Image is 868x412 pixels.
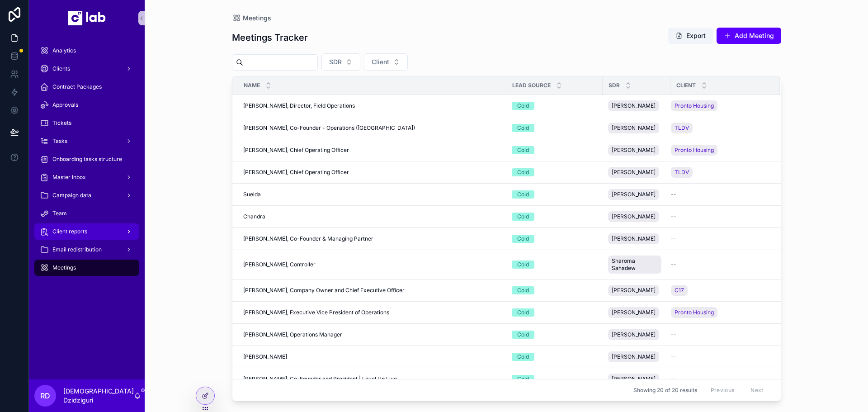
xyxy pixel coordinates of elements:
a: [PERSON_NAME] [608,350,665,364]
button: Export [668,28,713,44]
a: Onboarding tasks structure [34,151,139,167]
a: Team [34,205,139,222]
a: [PERSON_NAME], Co-Founder - Operations ([GEOGRAPHIC_DATA]) [243,124,501,132]
a: Tasks [34,133,139,149]
span: Sharoma Sahadew [612,257,658,272]
span: [PERSON_NAME] [612,235,656,242]
a: Client reports [34,223,139,240]
a: [PERSON_NAME], Co-Founder and President | Level Up Live [243,375,501,383]
a: Pronto Housing [671,305,769,320]
a: -- [671,261,769,268]
a: [PERSON_NAME], Chief Operating Officer [243,147,501,154]
a: [PERSON_NAME] [608,327,665,342]
div: Cold [517,375,529,383]
span: Client reports [52,228,87,235]
span: C17 [675,287,684,294]
span: [PERSON_NAME] [612,287,656,294]
span: Suelda [243,191,261,198]
a: C17 [671,283,769,298]
a: Tickets [34,115,139,131]
a: Chandra [243,213,501,220]
span: [PERSON_NAME] [612,191,656,198]
a: -- [671,375,769,383]
span: Team [52,210,67,217]
a: Cold [512,375,597,383]
span: Tickets [52,119,71,127]
p: [DEMOGRAPHIC_DATA] Dzidziguri [63,387,134,405]
span: [PERSON_NAME], Director, Field Operations [243,102,355,109]
span: Pronto Housing [675,309,714,316]
div: Cold [517,146,529,154]
a: [PERSON_NAME], Company Owner and Chief Executive Officer [243,287,501,294]
span: Pronto Housing [675,147,714,154]
a: Cold [512,190,597,199]
a: [PERSON_NAME], Operations Manager [243,331,501,338]
span: Clients [52,65,70,72]
span: [PERSON_NAME] [612,147,656,154]
span: Contract Packages [52,83,102,90]
span: SDR [609,82,620,89]
div: Cold [517,190,529,199]
span: [PERSON_NAME] [612,309,656,316]
div: Cold [517,331,529,339]
span: [PERSON_NAME] [243,353,287,360]
span: Showing 20 of 20 results [633,387,697,394]
a: Pronto Housing [671,99,769,113]
span: [PERSON_NAME] [612,213,656,220]
a: Clients [34,61,139,77]
a: Analytics [34,43,139,59]
div: Cold [517,308,529,317]
h1: Meetings Tracker [232,31,308,44]
div: Cold [517,235,529,243]
div: Cold [517,286,529,294]
span: TLDV [675,124,689,132]
a: Cold [512,102,597,110]
span: [PERSON_NAME], Co-Founder & Managing Partner [243,235,373,242]
a: -- [671,331,769,338]
span: [PERSON_NAME], Co-Founder and President | Level Up Live [243,375,397,383]
a: Meetings [34,260,139,276]
span: Analytics [52,47,76,54]
span: [PERSON_NAME] [612,124,656,132]
span: Meetings [243,14,271,23]
span: [PERSON_NAME] [612,102,656,109]
a: Cold [512,124,597,132]
a: Master Inbox [34,169,139,185]
span: [PERSON_NAME] [612,169,656,176]
a: [PERSON_NAME] [608,121,665,135]
a: Pronto Housing [671,100,717,111]
a: Email redistribution [34,242,139,258]
a: Cold [512,353,597,361]
span: SDR [329,57,342,66]
a: C17 [671,285,688,296]
a: [PERSON_NAME], Controller [243,261,501,268]
a: [PERSON_NAME], Chief Operating Officer [243,169,501,176]
a: Cold [512,308,597,317]
span: [PERSON_NAME] [612,375,656,383]
a: Pronto Housing [671,307,717,318]
div: Cold [517,260,529,269]
a: [PERSON_NAME] [243,353,501,360]
a: Suelda [243,191,501,198]
a: [PERSON_NAME] [608,283,665,298]
span: [PERSON_NAME], Chief Operating Officer [243,147,349,154]
span: [PERSON_NAME], Operations Manager [243,331,342,338]
span: Email redistribution [52,246,102,253]
a: -- [671,213,769,220]
button: Add Meeting [717,28,781,44]
a: TLDV [671,167,693,178]
div: Cold [517,124,529,132]
a: [PERSON_NAME] [608,209,665,224]
span: [PERSON_NAME], Chief Operating Officer [243,169,349,176]
a: [PERSON_NAME], Director, Field Operations [243,102,501,109]
span: Meetings [52,264,76,271]
button: Select Button [321,53,360,71]
a: -- [671,353,769,360]
a: Cold [512,213,597,221]
a: [PERSON_NAME] [608,372,665,386]
a: [PERSON_NAME] [608,143,665,157]
div: Cold [517,102,529,110]
span: -- [671,375,676,383]
a: Approvals [34,97,139,113]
